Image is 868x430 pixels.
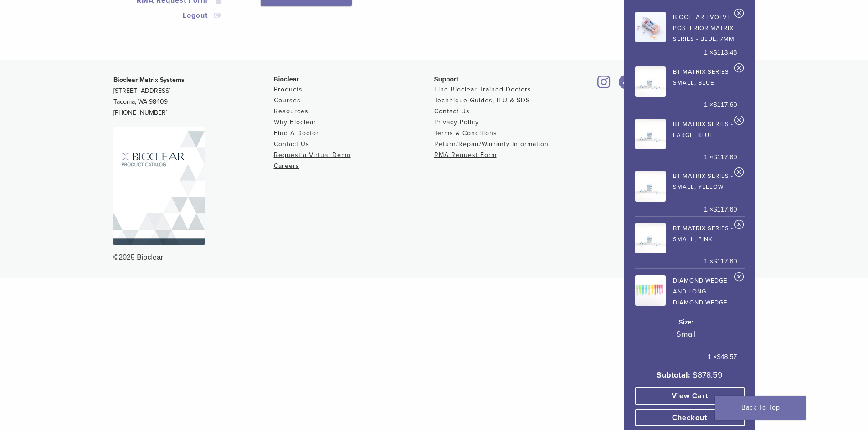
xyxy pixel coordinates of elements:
[713,206,717,213] span: $
[708,352,737,362] span: 1 ×
[434,96,530,104] a: Technique Guides, IFU & SDS
[274,96,301,104] a: Courses
[635,220,737,253] a: BT Matrix Series - Small, Pink
[713,258,717,265] span: $
[635,116,737,149] a: BT Matrix Series - Large, Blue
[635,409,745,426] a: Checkout
[635,223,666,253] img: BT Matrix Series - Small, Pink
[434,129,497,137] a: Terms & Conditions
[113,252,755,263] div: ©2025 Bioclear
[713,49,717,56] span: $
[713,101,717,108] span: $
[274,151,351,159] a: Request a Virtual Demo
[734,8,744,22] a: Remove Bioclear Evolve Posterior Matrix Series - Blue, 7mm from cart
[734,272,744,285] a: Remove Diamond Wedge and Long Diamond Wedge from cart
[717,353,737,360] bdi: 48.57
[713,49,737,56] bdi: 113.48
[635,66,666,97] img: BT Matrix Series - Small, Blue
[635,64,737,97] a: BT Matrix Series - Small, Blue
[635,387,745,405] a: View cart
[434,76,459,83] span: Support
[113,76,185,84] strong: Bioclear Matrix Systems
[715,396,806,420] a: Back To Top
[616,81,637,90] a: Bioclear
[113,127,205,245] img: Bioclear
[693,370,723,380] bdi: 878.59
[657,370,690,380] strong: Subtotal:
[274,140,309,148] a: Contact Us
[717,353,720,360] span: $
[734,167,744,181] a: Remove BT Matrix Series - Small, Yellow from cart
[704,152,737,162] span: 1 ×
[734,115,744,129] a: Remove BT Matrix Series - Large, Blue from cart
[635,318,737,327] dt: Size:
[635,171,666,201] img: BT Matrix Series - Small, Yellow
[635,12,666,42] img: Bioclear Evolve Posterior Matrix Series - Blue, 7mm
[704,205,737,215] span: 1 ×
[595,81,614,90] a: Bioclear
[704,257,737,267] span: 1 ×
[704,48,737,58] span: 1 ×
[274,86,303,93] a: Products
[704,100,737,110] span: 1 ×
[434,107,470,115] a: Contact Us
[713,258,737,265] bdi: 117.60
[274,107,308,115] a: Resources
[434,118,479,126] a: Privacy Policy
[713,206,737,213] bdi: 117.60
[713,153,717,161] span: $
[274,118,316,126] a: Why Bioclear
[635,168,737,201] a: BT Matrix Series - Small, Yellow
[113,75,274,118] p: [STREET_ADDRESS] Tacoma, WA 98409 [PHONE_NUMBER]
[434,86,531,93] a: Find Bioclear Trained Doctors
[274,129,319,137] a: Find A Doctor
[274,76,299,83] span: Bioclear
[635,9,737,45] a: Bioclear Evolve Posterior Matrix Series - Blue, 7mm
[713,101,737,108] bdi: 117.60
[635,327,737,341] p: Small
[274,162,299,170] a: Careers
[693,370,698,380] span: $
[635,119,666,149] img: BT Matrix Series - Large, Blue
[434,151,497,159] a: RMA Request Form
[734,219,744,233] a: Remove BT Matrix Series - Small, Pink from cart
[115,10,222,21] a: Logout
[635,273,737,308] a: Diamond Wedge and Long Diamond Wedge
[734,63,744,76] a: Remove BT Matrix Series - Small, Blue from cart
[434,140,549,148] a: Return/Repair/Warranty Information
[713,153,737,161] bdi: 117.60
[635,275,666,306] img: Diamond Wedge and Long Diamond Wedge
